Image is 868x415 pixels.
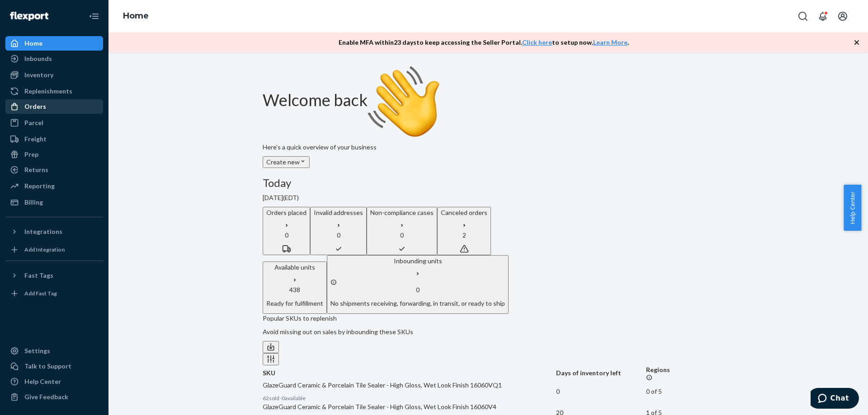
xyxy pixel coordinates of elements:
div: Integrations [24,227,62,236]
div: Returns [24,165,48,174]
div: Help Center [24,377,61,386]
button: Give Feedback [5,390,103,404]
p: Canceled orders [441,208,487,217]
span: 0 [282,395,285,401]
th: SKU [263,365,556,381]
div: Home [24,39,42,48]
p: Avoid missing out on sales by inbounding these SKUs [263,327,714,336]
span: 2 [462,231,466,239]
div: Billing [24,198,43,207]
h3: Today [263,177,714,189]
a: Add Integration [5,242,103,257]
span: 62 [263,395,269,401]
a: Learn More [593,38,627,46]
button: Fast Tags [5,268,103,283]
span: 0 [400,231,404,239]
button: Canceled orders 2 [437,207,491,255]
span: 0 [285,231,288,239]
a: Replenishments [5,84,103,98]
p: Enable MFA within 23 days to keep accessing the Seller Portal. to setup now. . [339,38,629,47]
a: Freight [5,132,103,146]
div: Reporting [24,182,55,191]
th: Days of inventory left [556,365,646,381]
button: Invalid addresses 0 [310,207,367,255]
div: Talk to Support [24,362,71,371]
button: Available units438Ready for fulfillment [263,261,327,314]
a: Home [123,11,149,21]
p: [DATE] ( EDT ) [263,193,714,202]
div: 0 of 5 [646,387,714,396]
a: Reporting [5,179,103,193]
a: Add Fast Tag [5,286,103,301]
button: Inbounding units0No shipments receiving, forwarding, in transit, or ready to ship [327,255,509,314]
a: Prep [5,147,103,162]
a: Inbounds [5,51,103,66]
div: Inventory [24,70,53,79]
p: Non-compliance cases [370,208,434,217]
p: Orders placed [266,208,307,217]
a: Settings [5,344,103,358]
p: Inbounding units [330,256,505,266]
p: Available units [266,263,323,272]
a: Returns [5,163,103,177]
a: Home [5,36,103,51]
p: sold · available [263,394,556,402]
p: GlazeGuard Ceramic & Porcelain Tile Sealer - High Gloss, Wet Look Finish 16060V4 [263,402,556,411]
div: Settings [24,346,50,355]
ol: breadcrumbs [116,3,156,29]
p: Here’s a quick overview of your business [263,143,714,152]
span: 438 [289,286,300,294]
button: Orders placed 0 [263,207,310,255]
button: Help Center [844,185,861,231]
div: Inbounds [24,54,52,63]
button: Talk to Support [5,359,103,373]
h1: Welcome back [263,66,714,138]
button: Open notifications [814,7,832,25]
div: Add Fast Tag [24,289,57,297]
p: No shipments receiving, forwarding, in transit, or ready to ship [330,299,505,308]
a: Orders [5,99,103,114]
p: Invalid addresses [314,208,363,217]
button: Open Search Box [794,7,812,25]
a: Click here [522,38,552,46]
div: Freight [24,135,47,144]
div: Give Feedback [24,392,68,401]
div: Add Integration [24,246,65,253]
p: Popular SKUs to replenish [263,314,714,323]
div: Regions [646,365,714,381]
div: Prep [24,150,38,159]
img: hand-wave emoji [368,66,440,138]
button: Open account menu [834,7,852,25]
span: 0 [337,231,340,239]
button: Create new [263,156,310,168]
p: GlazeGuard Ceramic & Porcelain Tile Sealer - High Gloss, Wet Look Finish 16060VQ1 [263,381,556,390]
span: 0 [416,286,420,294]
iframe: Opens a widget where you can chat to one of our agents [811,388,859,410]
div: 0 [556,387,646,396]
div: Replenishments [24,87,72,96]
div: Orders [24,102,46,111]
p: Ready for fulfillment [266,299,323,308]
a: Parcel [5,116,103,130]
img: Flexport logo [10,12,48,21]
button: Close Navigation [85,7,103,25]
div: Fast Tags [24,271,53,280]
button: Non-compliance cases 0 [367,207,437,255]
button: Integrations [5,224,103,239]
a: Billing [5,195,103,210]
div: Parcel [24,118,43,127]
a: Help Center [5,374,103,389]
a: Inventory [5,68,103,82]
